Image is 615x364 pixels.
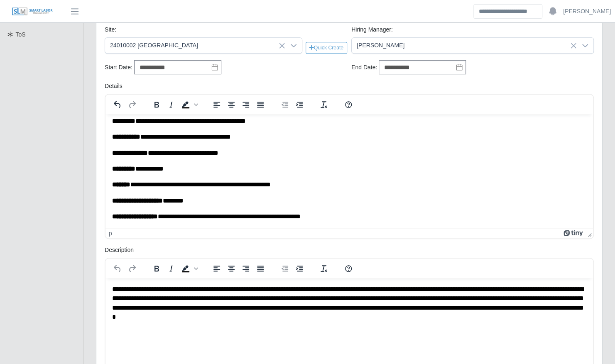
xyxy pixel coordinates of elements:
button: Undo [110,263,125,274]
a: Powered by Tiny [564,230,584,237]
button: Align center [224,263,238,274]
label: End Date: [351,63,377,72]
button: Help [341,263,355,274]
button: Align right [239,263,253,274]
button: Undo [110,99,125,110]
button: Italic [164,263,178,274]
label: Start Date: [105,63,132,72]
button: Justify [253,99,267,110]
button: Italic [164,99,178,110]
button: Align center [224,99,238,110]
button: Clear formatting [317,99,331,110]
label: Description [105,246,134,254]
button: Increase indent [292,99,306,110]
button: Align right [239,99,253,110]
button: Bold [149,263,164,274]
button: Quick Create [306,42,347,54]
button: Clear formatting [317,263,331,274]
label: Details [105,82,123,90]
button: Decrease indent [278,99,292,110]
label: Site: [105,25,116,34]
iframe: Rich Text Area [105,114,593,228]
button: Align left [210,99,224,110]
span: ToS [16,31,26,38]
button: Align left [210,263,224,274]
div: p [109,230,112,237]
button: Redo [125,263,139,274]
div: Press the Up and Down arrow keys to resize the editor. [584,228,593,238]
span: Dwayne Cornett [352,38,577,53]
div: Background color Black [179,99,199,110]
button: Justify [253,263,267,274]
input: Search [473,4,542,19]
a: [PERSON_NAME] [563,7,611,16]
label: Hiring Manager: [351,25,393,34]
img: SLM Logo [12,7,53,16]
button: Decrease indent [278,263,292,274]
button: Help [341,99,355,110]
button: Bold [149,99,164,110]
span: 24010002 Kenneland Chalet Building [105,38,285,53]
div: Background color Black [179,263,199,274]
button: Increase indent [292,263,306,274]
button: Redo [125,99,139,110]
